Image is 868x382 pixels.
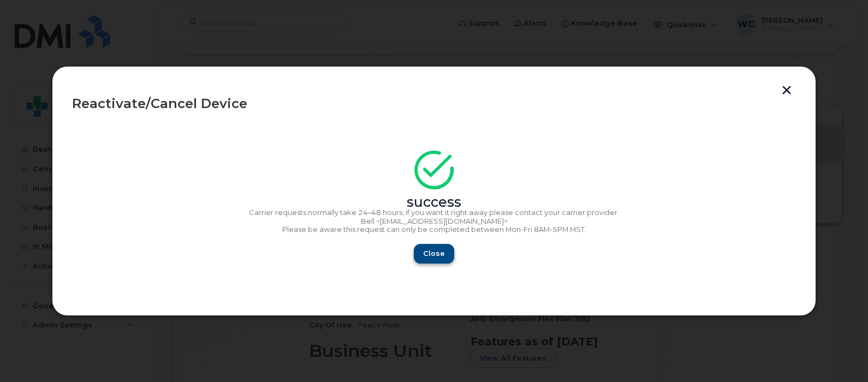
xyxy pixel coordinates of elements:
p: Bell <[EMAIL_ADDRESS][DOMAIN_NAME]> [72,217,796,226]
span: Close [423,248,445,259]
button: Close [414,244,454,264]
p: Please be aware this request can only be completed between Mon-Fri 8AM-5PM MST. [72,225,796,234]
div: success [72,198,796,207]
div: Reactivate/Cancel Device [72,97,796,110]
p: Carrier requests normally take 24–48 hours, if you want it right away please contact your carrier... [72,208,796,217]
